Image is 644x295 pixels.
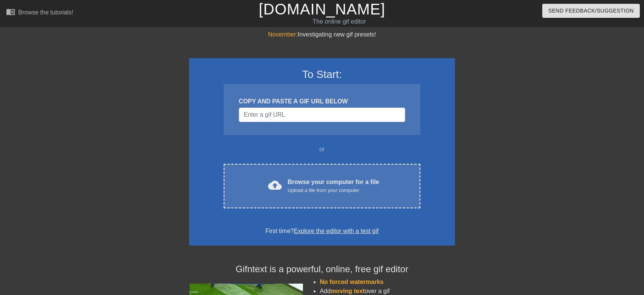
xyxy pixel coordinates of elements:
div: Browse the tutorials! [18,9,73,16]
span: November: [268,31,298,38]
span: moving text [331,288,365,294]
h3: To Start: [199,68,445,81]
div: The online gif editor [218,17,460,26]
span: cloud_upload [268,178,282,192]
a: [DOMAIN_NAME] [259,1,385,17]
h4: Gifntext is a powerful, online, free gif editor [189,264,455,275]
span: Send Feedback/Suggestion [548,6,634,16]
input: Username [239,108,405,122]
div: Investigating new gif presets! [189,30,455,39]
div: Browse your computer for a file [288,178,379,194]
div: or [209,145,435,154]
a: Browse the tutorials! [6,7,73,19]
div: Upload a file from your computer [288,187,379,194]
span: menu_book [6,7,15,16]
div: First time? [199,227,445,236]
span: No forced watermarks [320,279,384,285]
a: Explore the editor with a test gif [294,228,379,234]
button: Send Feedback/Suggestion [542,4,640,18]
div: COPY AND PASTE A GIF URL BELOW [239,97,405,106]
